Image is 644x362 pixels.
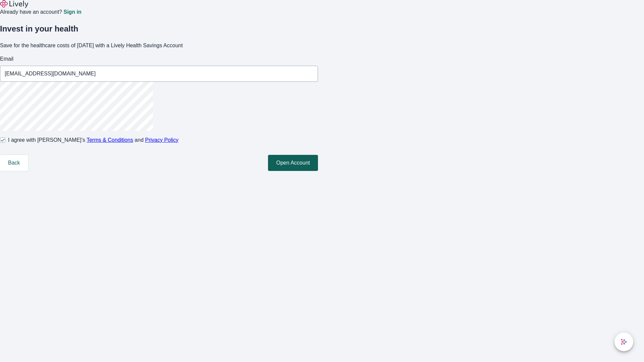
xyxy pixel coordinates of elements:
a: Sign in [63,9,81,15]
a: Privacy Policy [145,137,179,143]
span: I agree with [PERSON_NAME]’s and [8,136,178,144]
button: chat [614,333,633,351]
svg: Lively AI Assistant [621,339,627,345]
button: Open Account [268,155,318,171]
a: Terms & Conditions [87,137,133,143]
